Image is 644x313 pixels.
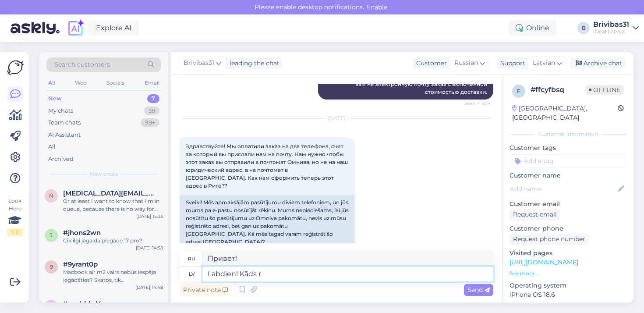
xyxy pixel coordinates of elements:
p: Visited pages [510,249,626,258]
div: Email [143,77,161,89]
img: explore-ai [67,19,85,37]
p: See more ... [510,270,626,277]
div: iDeal Latvija [593,28,629,35]
div: lv [189,267,195,281]
div: Look Here [7,197,23,236]
p: Customer email [510,199,626,209]
div: Archived [48,155,74,164]
div: leading the chat [226,59,280,68]
div: [DATE] 14:58 [136,245,163,251]
span: Russian [454,58,478,68]
img: Askly Logo [7,59,24,76]
div: [GEOGRAPHIC_DATA], [GEOGRAPHIC_DATA] [512,104,618,122]
div: [DATE] 14:48 [135,284,163,291]
div: 38 [144,107,159,115]
div: All [46,77,57,89]
p: Customer tags [510,143,626,153]
p: Customer phone [510,224,626,233]
div: New [48,94,62,103]
div: Macbook air m2 vairs nebūs iespēja iegādāties? Skatos, tik [GEOGRAPHIC_DATA]... [63,268,163,284]
input: Add a tag [510,154,626,167]
span: Seen ✓ 9:34 [458,100,491,107]
span: #9yrant0p [63,260,98,268]
div: 7 [147,94,159,103]
div: Online [509,20,556,36]
p: Operating system [510,281,626,290]
span: Enable [364,3,390,11]
div: Archive chat [570,57,626,69]
a: Brivibas31iDeal Latvija [593,21,639,35]
div: Здравствуйте! Извините за долгий ответ. Мы отправили вам на электронную почту заказ с включенной ... [318,69,493,100]
span: Latvian [533,58,555,68]
div: AI Assistant [48,131,81,139]
div: B [577,22,590,34]
span: Send [467,286,490,294]
span: nikita.prohorovs21@gmail.com [63,189,154,197]
div: ru [188,251,195,266]
div: Support [497,59,525,68]
span: j [50,232,53,238]
span: Здравствуйте! Мы оплатили заказ на два телефона, счет за который вы прислали нам на почту. Нам ну... [186,143,349,189]
div: Socials [105,77,126,89]
div: Or at least I want to know that I’m in queue, because there is no way for me to check [63,197,163,213]
div: Cik ilgi jāgaida piegāde 17 pro? [63,237,163,245]
a: [URL][DOMAIN_NAME] [510,258,578,266]
span: Offline [585,85,624,95]
div: [DATE] [180,114,493,122]
div: Private note [180,284,231,296]
textarea: Labdien! Kāds [202,267,493,281]
span: New chats [90,170,118,178]
span: f [517,88,520,94]
p: Customer name [510,171,626,180]
div: 1 / 3 [7,228,23,236]
div: 99+ [141,118,159,127]
div: All [48,142,56,151]
div: Request phone number [510,233,589,245]
a: Explore AI [88,21,139,36]
div: Brivibas31 [593,21,629,28]
div: Web [73,77,88,89]
textarea: Привет! [202,251,493,266]
div: Sveiki! Mēs apmaksājām pasūtījumu diviem telefoniem, un jūs mums pa e-pastu nosūtījāt rēķinu. Mum... [180,195,355,249]
div: Customer information [510,130,626,138]
p: iPhone OS 18.6 [510,290,626,299]
span: n [49,192,53,199]
span: Search customers [54,60,110,69]
div: My chats [48,107,73,115]
span: 9 [50,263,53,270]
div: Customer [413,59,447,68]
div: [DATE] 15:33 [136,213,163,220]
span: Brivibas31 [184,58,214,68]
div: # ffcyfbsq [531,85,585,95]
div: Team chats [48,118,81,127]
div: Request email [510,209,560,221]
input: Add name [510,184,616,194]
span: #jhons2wn [63,229,101,237]
span: #gzabbbd4 [63,300,102,308]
